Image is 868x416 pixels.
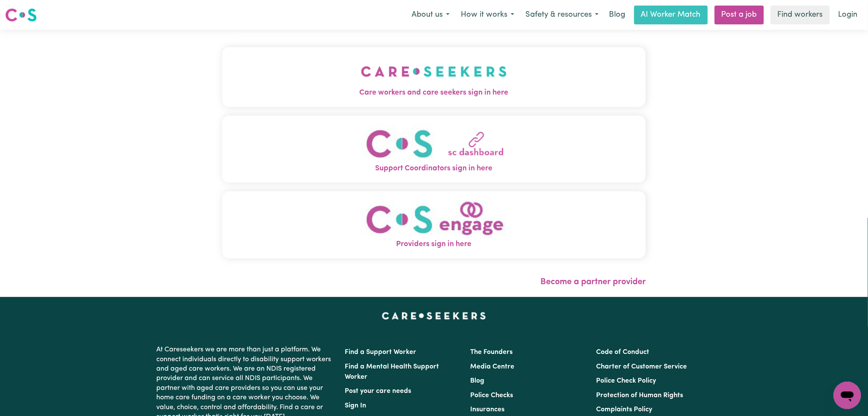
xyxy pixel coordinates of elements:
span: Providers sign in here [222,239,646,250]
a: Sign In [345,402,367,409]
a: Become a partner provider [540,278,646,286]
img: Careseekers logo [5,7,37,23]
a: Code of Conduct [596,349,649,356]
a: Find workers [771,6,830,24]
a: Find a Mental Health Support Worker [345,363,439,380]
span: Care workers and care seekers sign in here [222,87,646,98]
a: Police Check Policy [596,377,656,384]
button: Care workers and care seekers sign in here [222,47,646,107]
iframe: Button to launch messaging window [834,382,861,409]
a: Blog [604,6,631,24]
a: Complaints Policy [596,406,652,413]
a: AI Worker Match [634,6,708,24]
button: Support Coordinators sign in here [222,116,646,183]
a: Find a Support Worker [345,349,417,356]
a: Police Checks [471,392,513,399]
a: Careseekers logo [5,5,37,25]
a: Login [833,6,863,24]
span: Support Coordinators sign in here [222,163,646,174]
a: Protection of Human Rights [596,392,683,399]
a: The Founders [471,349,513,356]
button: How it works [455,6,520,24]
a: Post a job [715,6,764,24]
a: Blog [471,377,485,384]
button: Safety & resources [520,6,604,24]
a: Insurances [471,406,505,413]
button: Providers sign in here [222,191,646,259]
a: Charter of Customer Service [596,363,687,370]
button: About us [406,6,455,24]
a: Careseekers home page [382,312,486,319]
a: Post your care needs [345,388,412,395]
a: Media Centre [471,363,515,370]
